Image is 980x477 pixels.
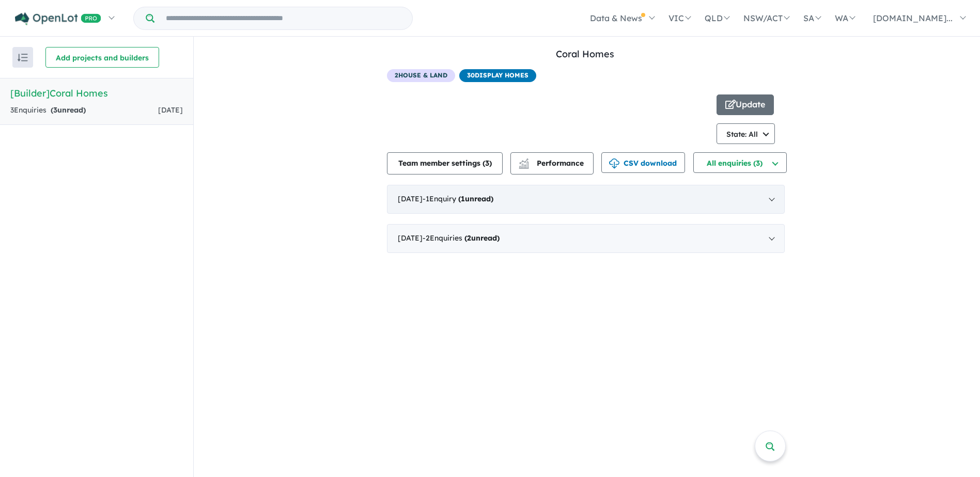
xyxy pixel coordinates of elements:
span: 2 [467,233,471,243]
img: line-chart.svg [519,158,528,164]
div: [DATE] [387,185,785,214]
span: 30 Display Homes [459,69,536,82]
div: 3 Enquir ies [10,104,86,117]
span: - 2 Enquir ies [423,233,500,243]
span: 3 [485,158,489,168]
strong: ( unread) [464,233,500,243]
span: 2 House & Land [387,69,455,82]
span: 3 [53,105,57,115]
h5: [Builder] Coral Homes [10,86,183,100]
span: Performance [520,158,584,168]
span: 1 [461,194,465,203]
input: Try estate name, suburb, builder or developer [157,7,410,29]
span: [DOMAIN_NAME]... [873,13,953,23]
button: Update [717,94,774,115]
a: Coral Homes [556,48,614,60]
div: [DATE] [387,224,785,253]
img: bar-chart.svg [519,162,529,168]
button: Performance [510,152,594,174]
strong: ( unread) [458,194,493,203]
button: State: All [717,123,775,144]
img: Openlot PRO Logo White [15,12,101,25]
img: sort.svg [18,54,28,61]
button: All enquiries (3) [693,152,787,173]
strong: ( unread) [51,105,86,115]
button: Add projects and builders [45,47,159,68]
img: download icon [609,158,619,169]
span: [DATE] [158,105,183,115]
span: - 1 Enquir y [423,194,493,203]
button: CSV download [601,152,685,173]
button: Team member settings (3) [387,152,503,174]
